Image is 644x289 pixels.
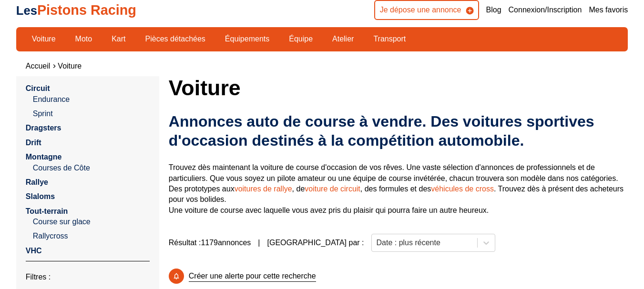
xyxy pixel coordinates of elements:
[26,139,41,147] a: Drift
[431,185,494,193] a: véhicules de cross
[26,178,48,186] a: Rallye
[58,62,82,70] a: Voiture
[169,76,628,99] h1: Voiture
[267,238,364,248] p: [GEOGRAPHIC_DATA] par :
[283,31,319,47] a: Équipe
[367,31,412,47] a: Transport
[189,271,316,282] p: Créer une alerte pour cette recherche
[26,207,68,215] a: Tout-terrain
[486,5,501,15] a: Blog
[589,5,628,15] a: Mes favoris
[139,31,212,47] a: Pièces détachées
[219,31,276,47] a: Équipements
[169,238,251,248] span: Résultat : 1179 annonces
[326,31,360,47] a: Atelier
[169,112,628,150] h2: Annonces auto de course à vendre. Des voitures sportives d'occasion destinés à la compétition aut...
[26,247,42,255] a: VHC
[26,124,61,132] a: Dragsters
[26,31,62,47] a: Voiture
[26,62,51,70] a: Accueil
[33,163,150,173] a: Courses de Côte
[509,5,582,15] a: Connexion/Inscription
[26,84,50,92] a: Circuit
[305,185,360,193] a: voiture de circuit
[33,217,150,227] a: Course sur glace
[235,185,292,193] a: voitures de rallye
[33,231,150,241] a: Rallycross
[26,153,62,161] a: Montagne
[16,4,37,17] span: Les
[16,2,136,18] a: LesPistons Racing
[26,272,150,282] p: Filtres :
[26,192,55,200] a: Slaloms
[169,162,628,216] p: Trouvez dès maintenant la voiture de course d'occasion de vos rêves. Une vaste sélection d'annonc...
[105,31,132,47] a: Kart
[33,94,150,105] a: Endurance
[69,31,99,47] a: Moto
[258,238,260,248] span: |
[33,109,150,119] a: Sprint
